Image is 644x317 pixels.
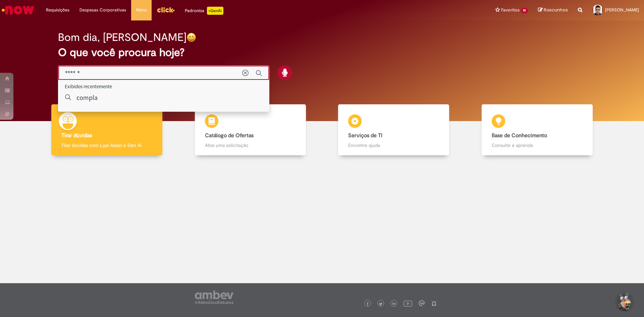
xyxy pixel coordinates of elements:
img: happy-face.png [186,33,196,42]
a: Catálogo de Ofertas Abra uma solicitação [179,104,322,156]
span: Despesas Corporativas [79,7,126,13]
img: logo_footer_naosei.png [431,300,437,306]
div: Padroniza [185,7,223,15]
b: Tirar dúvidas [61,132,92,139]
img: logo_footer_facebook.png [366,302,369,306]
a: Tirar dúvidas Tirar dúvidas com Lupi Assist e Gen Ai [35,104,179,156]
span: 10 [521,8,528,13]
a: Rascunhos [538,7,568,13]
h2: O que você procura hoje? [58,47,586,58]
b: Base de Conhecimento [492,132,547,139]
span: Favoritos [501,7,520,13]
img: logo_footer_twitter.png [379,302,382,306]
p: Encontre ajuda [348,142,439,149]
b: Catálogo de Ofertas [205,132,254,139]
p: Consulte e aprenda [492,142,583,149]
img: logo_footer_youtube.png [404,299,412,308]
span: Requisições [46,7,69,13]
p: Abra uma solicitação [205,142,296,149]
img: logo_footer_linkedin.png [392,302,396,306]
img: logo_footer_ambev_rotulo_gray.png [195,290,233,304]
img: ServiceNow [1,3,35,17]
b: Serviços de TI [348,132,382,139]
h2: Bom dia, [PERSON_NAME] [58,32,186,43]
span: Rascunhos [544,7,568,13]
span: [PERSON_NAME] [605,7,639,13]
a: Base de Conhecimento Consulte e aprenda [466,104,609,156]
img: click_logo_yellow_360x200.png [157,5,175,15]
span: More [136,7,147,13]
img: logo_footer_workplace.png [419,300,425,306]
p: Tirar dúvidas com Lupi Assist e Gen Ai [61,142,152,149]
button: Iniciar Conversa de Suporte [614,292,634,312]
p: +GenAi [207,7,223,15]
a: Serviços de TI Encontre ajuda [322,104,466,156]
